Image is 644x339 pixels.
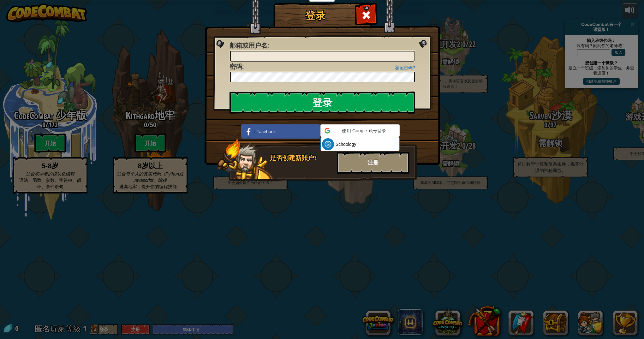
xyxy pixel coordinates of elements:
span: Schoology [336,141,356,147]
span: Facebook [256,128,276,135]
h1: 登录 [275,10,355,21]
span: 密码 [230,62,242,71]
input: 登录 [230,92,415,114]
label: : [230,62,244,71]
div: 是否创建新账户? [270,153,333,163]
div: 使用 Google 账号登录 [320,124,400,137]
a: 忘记密码? [395,65,415,70]
div: 注册 [337,152,409,174]
img: facebook_small.png [243,126,255,138]
img: schoology.png [322,138,334,150]
span: 邮箱或用户名 [230,41,267,50]
span: 使用 Google 账号登录 [333,128,396,134]
label: : [230,41,269,50]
